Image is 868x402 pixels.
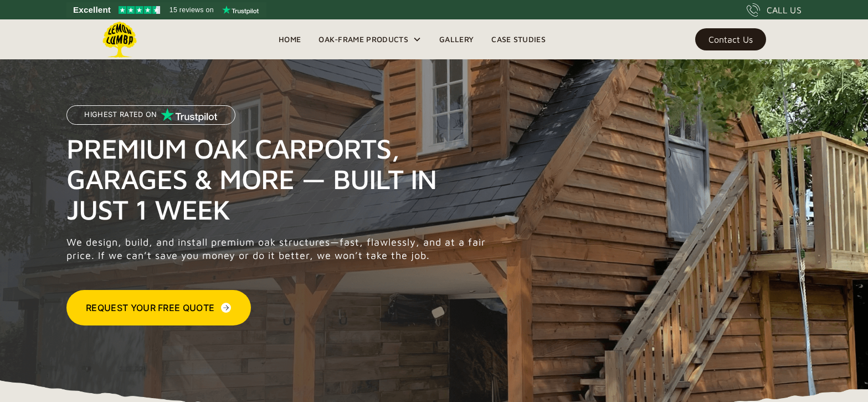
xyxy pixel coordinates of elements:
img: Trustpilot 4.5 stars [119,6,160,14]
a: See Lemon Lumba reviews on Trustpilot [66,2,266,18]
div: Oak-Frame Products [319,33,408,46]
a: Home [270,31,310,48]
div: CALL US [767,3,802,17]
a: Contact Us [695,28,766,50]
a: Case Studies [482,31,554,48]
div: Oak-Frame Products [310,19,430,59]
a: CALL US [747,3,802,17]
div: Contact Us [708,35,753,43]
img: Trustpilot logo [222,6,259,14]
a: Request Your Free Quote [66,290,251,325]
a: Highest Rated on [66,105,235,133]
span: Excellent [73,3,111,17]
p: Highest Rated on [84,111,157,119]
div: Request Your Free Quote [86,301,214,314]
span: 15 reviews on [170,3,214,17]
p: We design, build, and install premium oak structures—fast, flawlessly, and at a fair price. If we... [66,236,492,262]
a: Gallery [430,31,482,48]
h1: Premium Oak Carports, Garages & More — Built in Just 1 Week [66,133,492,225]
